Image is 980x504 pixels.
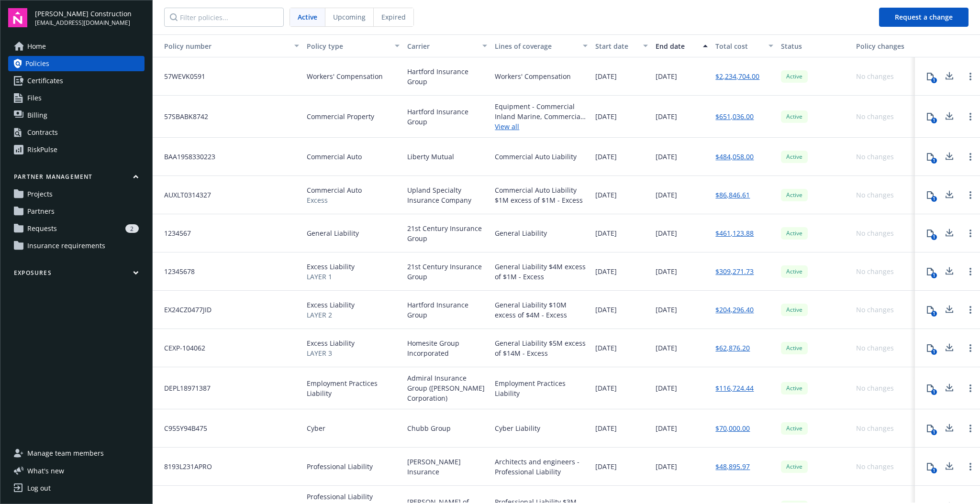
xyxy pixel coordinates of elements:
[156,343,205,353] span: CEXP-104062
[856,41,911,51] div: Policy changes
[35,8,145,27] button: [PERSON_NAME] Construction[EMAIL_ADDRESS][DOMAIN_NAME]
[27,446,104,461] span: Manage team members
[781,41,848,51] div: Status
[307,300,355,310] span: Excess Liability
[931,349,937,355] div: 1
[307,41,389,51] div: Policy type
[595,111,617,121] span: [DATE]
[965,423,976,434] a: Open options
[27,142,57,157] div: RiskPulse
[407,185,487,205] span: Upland Specialty Insurance Company
[307,461,373,471] span: Professional Liability
[407,223,487,243] span: 21st Century Insurance Group
[931,118,937,123] div: 1
[785,112,804,121] span: Active
[656,266,677,276] span: [DATE]
[307,378,400,398] span: Employment Practices Liability
[715,343,750,353] a: $62,876.20
[403,34,491,57] button: Carrier
[8,73,145,88] a: Certificates
[307,338,355,348] span: Excess Liability
[307,272,355,282] span: LAYER 1
[156,71,205,81] span: 57WEVK0591
[656,228,677,238] span: [DATE]
[156,152,215,162] span: BAA1958330223
[856,383,894,393] div: No changes
[8,186,145,202] a: Projects
[595,190,617,200] span: [DATE]
[965,342,976,354] a: Open options
[307,185,362,195] span: Commercial Auto
[856,266,894,276] div: No changes
[27,90,42,106] span: Files
[8,56,145,71] a: Policies
[495,185,588,205] div: Commercial Auto Liability $1M excess of $1M - Excess
[595,423,617,433] span: [DATE]
[35,19,132,27] span: [EMAIL_ADDRESS][DOMAIN_NAME]
[712,34,777,57] button: Total cost
[27,481,51,496] div: Log out
[785,384,804,393] span: Active
[8,238,145,253] a: Insurance requirements
[931,429,937,435] div: 1
[381,12,406,22] span: Expired
[27,39,46,54] span: Home
[715,266,754,276] a: $309,271.73
[856,423,894,433] div: No changes
[307,71,383,81] span: Workers' Compensation
[656,423,677,433] span: [DATE]
[156,190,211,200] span: AUXLT0314327
[298,12,317,22] span: Active
[27,466,64,476] span: What ' s new
[931,158,937,164] div: 1
[852,34,915,57] button: Policy changes
[921,339,940,358] button: 1
[407,338,487,358] span: Homesite Group Incorporated
[307,348,355,358] span: LAYER 3
[931,234,937,240] div: 1
[333,12,366,22] span: Upcoming
[785,72,804,81] span: Active
[931,77,937,83] div: 1
[407,373,487,403] span: Admiral Insurance Group ([PERSON_NAME] Corporation)
[656,383,677,393] span: [DATE]
[8,125,145,140] a: Contracts
[921,379,940,398] button: 1
[407,41,477,51] div: Carrier
[965,189,976,201] a: Open options
[921,419,940,438] button: 1
[856,228,894,238] div: No changes
[965,304,976,316] a: Open options
[715,111,754,121] a: $651,036.00
[8,39,145,54] a: Home
[307,152,362,162] span: Commercial Auto
[35,9,132,19] span: [PERSON_NAME] Construction
[965,111,976,122] a: Open options
[591,34,652,57] button: Start date
[879,8,969,27] button: Request a change
[8,8,27,27] img: navigator-logo.svg
[307,423,325,433] span: Cyber
[785,424,804,433] span: Active
[307,310,355,320] span: LAYER 2
[921,300,940,319] button: 1
[856,152,894,162] div: No changes
[164,8,284,27] input: Filter policies...
[8,173,145,185] button: Partner management
[856,461,894,471] div: No changes
[921,224,940,243] button: 1
[856,71,894,81] div: No changes
[27,238,105,253] span: Insurance requirements
[307,111,374,121] span: Commercial Property
[156,228,191,238] span: 1234567
[495,121,588,131] a: View all
[495,300,588,320] div: General Liability $10M excess of $4M - Excess
[8,142,145,157] a: RiskPulse
[125,224,139,233] div: 2
[595,343,617,353] span: [DATE]
[965,71,976,82] a: Open options
[856,343,894,353] div: No changes
[495,41,577,51] div: Lines of coverage
[595,41,637,51] div: Start date
[8,466,79,476] button: What's new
